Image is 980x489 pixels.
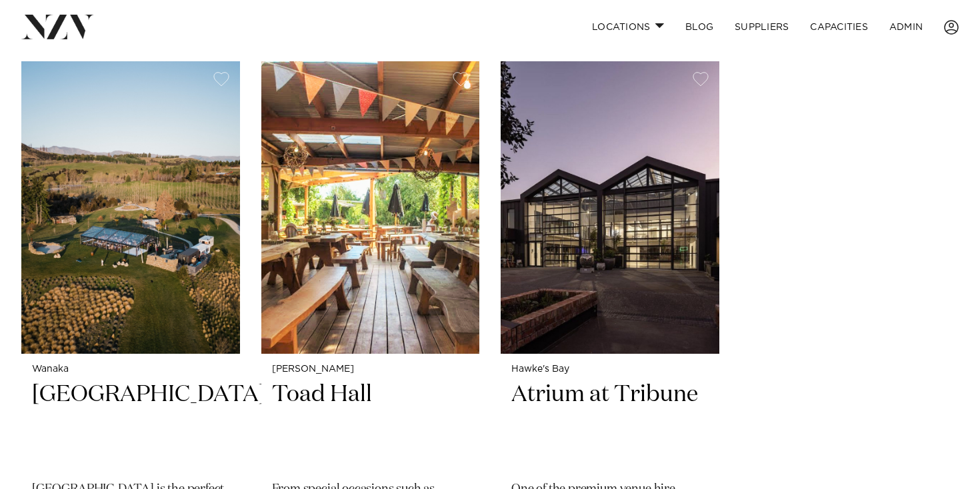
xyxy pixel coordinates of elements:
[675,13,724,41] a: BLOG
[32,364,229,374] small: Wanaka
[511,364,709,374] small: Hawke's Bay
[799,13,879,41] a: Capacities
[32,380,229,470] h2: [GEOGRAPHIC_DATA]
[272,364,469,374] small: [PERSON_NAME]
[272,380,469,470] h2: Toad Hall
[724,13,799,41] a: SUPPLIERS
[879,13,933,41] a: ADMIN
[581,13,675,41] a: Locations
[511,380,709,470] h2: Atrium at Tribune
[21,15,94,39] img: nzv-logo.png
